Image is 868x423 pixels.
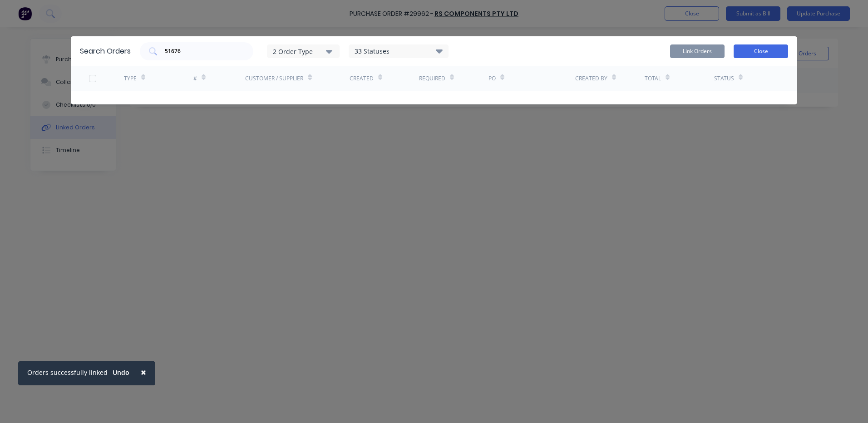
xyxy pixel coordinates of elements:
div: Status [714,74,734,83]
div: 2 Order Type [273,46,334,56]
button: 2 Order Type [267,44,340,58]
div: PO [488,74,496,83]
div: Orders successfully linked [27,368,108,377]
div: TYPE [124,74,137,83]
span: × [141,366,146,379]
div: Search Orders [80,46,131,57]
div: 33 Statuses [349,46,448,56]
div: Total [645,74,661,83]
button: Link Orders [670,44,725,58]
div: Created [350,74,374,83]
button: Close [734,44,788,58]
button: Close [132,361,155,383]
input: Search orders... [164,47,239,56]
div: Created By [575,74,607,83]
div: Customer / Supplier [245,74,303,83]
button: Undo [108,366,134,379]
div: Required [419,74,445,83]
div: # [193,74,197,83]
